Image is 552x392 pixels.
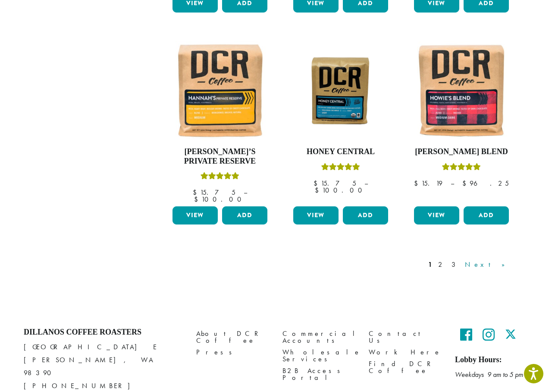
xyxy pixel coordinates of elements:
[414,179,442,188] bdi: 15.19
[462,179,470,188] span: $
[369,346,442,358] a: Work Here
[427,259,434,270] a: 1
[369,328,442,346] a: Contact Us
[291,54,390,128] img: Honey-Central-stock-image-fix-1200-x-900.png
[455,370,523,379] em: Weekdays 9 am to 5 pm
[414,206,459,224] a: View
[412,41,511,140] img: Howies-Blend-12oz-300x300.jpg
[412,41,511,203] a: [PERSON_NAME] BlendRated 4.67 out of 5
[170,147,270,166] h4: [PERSON_NAME]’s Private Reserve
[414,179,421,188] span: $
[193,188,235,197] bdi: 15.75
[442,162,481,175] div: Rated 4.67 out of 5
[343,206,388,224] button: Add
[222,206,267,224] button: Add
[291,41,390,203] a: Honey CentralRated 5.00 out of 5
[369,358,442,377] a: Find DCR Coffee
[314,179,321,188] span: $
[450,259,461,270] a: 3
[196,328,270,346] a: About DCR Coffee
[201,171,239,184] div: Rated 5.00 out of 5
[464,206,509,224] button: Add
[170,41,270,203] a: [PERSON_NAME]’s Private ReserveRated 5.00 out of 5
[451,179,454,188] span: –
[314,179,356,188] bdi: 15.75
[291,147,390,157] h4: Honey Central
[455,355,528,365] h5: Lobby Hours:
[244,188,247,197] span: –
[282,346,356,365] a: Wholesale Services
[463,259,513,270] a: Next »
[436,259,447,270] a: 2
[24,328,183,337] h4: Dillanos Coffee Roasters
[282,328,356,346] a: Commercial Accounts
[196,346,270,358] a: Press
[194,195,201,204] span: $
[170,41,270,140] img: Hannahs-Private-Reserve-12oz-300x300.jpg
[293,206,339,224] a: View
[462,179,509,188] bdi: 96.25
[172,206,218,224] a: View
[412,147,511,157] h4: [PERSON_NAME] Blend
[315,186,366,195] bdi: 100.00
[193,188,200,197] span: $
[315,186,322,195] span: $
[364,179,368,188] span: –
[282,365,356,384] a: B2B Access Portal
[194,195,245,204] bdi: 100.00
[321,162,360,175] div: Rated 5.00 out of 5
